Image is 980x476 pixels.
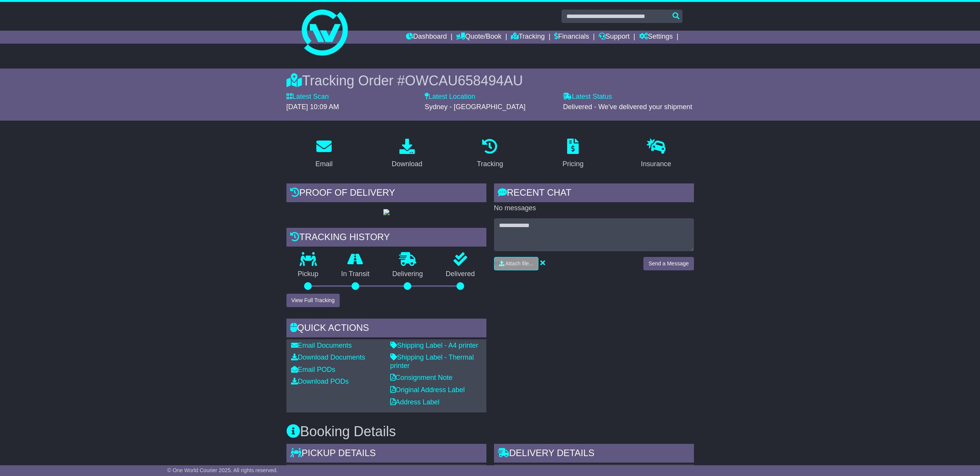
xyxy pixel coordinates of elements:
[315,159,332,169] div: Email
[456,31,501,44] a: Quote/Book
[286,103,339,111] span: [DATE] 10:09 AM
[286,424,694,439] h3: Booking Details
[291,366,335,373] a: Email PODs
[381,270,435,278] p: Delivering
[599,31,630,44] a: Support
[636,136,676,172] a: Insurance
[310,136,337,172] a: Email
[392,159,422,169] div: Download
[425,103,525,111] span: Sydney - [GEOGRAPHIC_DATA]
[167,467,278,473] span: © One World Courier 2025. All rights reserved.
[390,353,474,370] a: Shipping Label - Thermal printer
[390,342,478,349] a: Shipping Label - A4 printer
[291,378,349,385] a: Download PODs
[434,270,486,278] p: Delivered
[477,159,503,169] div: Tracking
[472,136,508,172] a: Tracking
[286,319,486,339] div: Quick Actions
[494,204,694,213] p: No messages
[286,294,340,307] button: View Full Tracking
[639,31,673,44] a: Settings
[558,136,589,172] a: Pricing
[390,398,440,406] a: Address Label
[511,31,545,44] a: Tracking
[390,374,453,381] a: Consignment Note
[286,72,694,89] div: Tracking Order #
[641,159,671,169] div: Insurance
[286,270,330,278] p: Pickup
[405,73,523,88] span: OWCAU658494AU
[554,31,589,44] a: Financials
[291,353,365,361] a: Download Documents
[563,93,612,101] label: Latest Status
[390,386,465,394] a: Original Address Label
[383,209,389,215] img: GetPodImage
[563,103,692,111] span: Delivered - We've delivered your shipment
[286,228,486,249] div: Tracking history
[425,93,475,101] label: Latest Location
[494,444,694,465] div: Delivery Details
[643,257,694,270] button: Send a Message
[330,270,381,278] p: In Transit
[286,444,486,465] div: Pickup Details
[406,31,447,44] a: Dashboard
[286,93,329,101] label: Latest Scan
[291,342,352,349] a: Email Documents
[286,183,486,204] div: Proof of Delivery
[563,159,584,169] div: Pricing
[494,183,694,204] div: RECENT CHAT
[387,136,427,172] a: Download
